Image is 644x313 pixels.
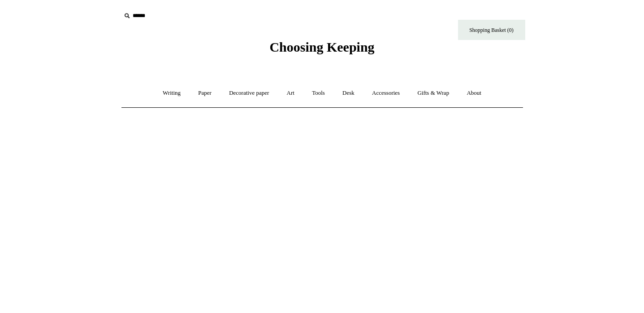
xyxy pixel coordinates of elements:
a: About [458,81,489,105]
a: Paper [190,81,220,105]
a: Tools [304,81,333,105]
span: Choosing Keeping [269,40,374,54]
a: Shopping Basket (0) [458,20,525,40]
a: Choosing Keeping [269,47,374,53]
a: Accessories [364,81,408,105]
a: Gifts & Wrap [409,81,457,105]
a: Desk [334,81,363,105]
a: Art [279,81,303,105]
a: Writing [155,81,189,105]
a: Decorative paper [221,81,277,105]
